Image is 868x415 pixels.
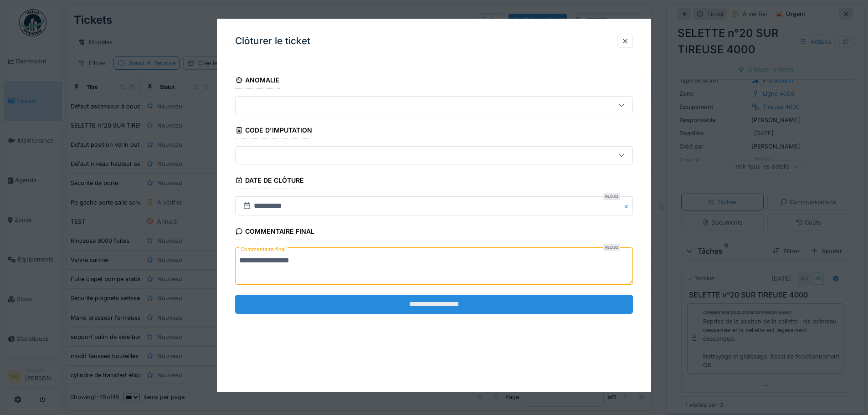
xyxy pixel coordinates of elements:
div: Requis [603,244,620,251]
label: Commentaire final [239,244,288,255]
div: Requis [603,193,620,200]
button: Close [623,196,633,215]
div: Anomalie [235,73,280,89]
h3: Clôturer le ticket [235,36,310,47]
div: Commentaire final [235,225,314,240]
div: Code d'imputation [235,123,312,139]
div: Date de clôture [235,174,304,189]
